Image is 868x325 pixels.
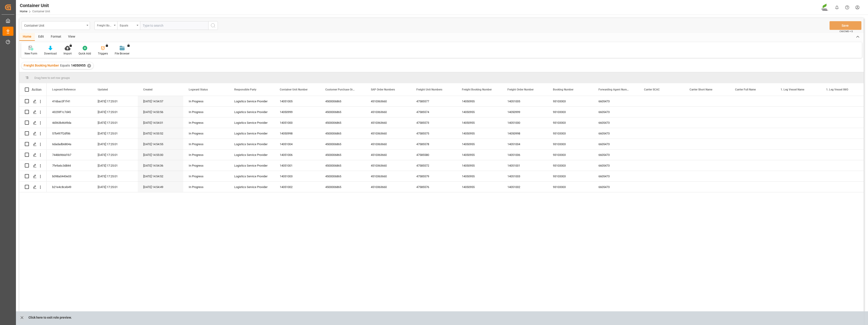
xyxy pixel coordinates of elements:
span: Logward Reference [52,88,76,91]
div: 93103303 [547,171,593,181]
div: 14050955 [456,150,502,160]
span: Customer Purchase Order Numbers [325,88,356,91]
div: Press SPACE to select this row. [19,171,47,182]
span: Carrier Full Name [735,88,756,91]
div: 93103303 [547,128,593,139]
div: 4510363660 [365,182,411,192]
div: 93103303 [547,139,593,149]
div: 47585578 [411,139,456,149]
button: Save [830,21,861,30]
div: [DATE] 17:25:01 [92,117,138,128]
div: 6605473 [593,160,639,171]
div: 4500006865 [320,182,365,192]
div: 14051006 [502,150,547,160]
div: [DATE] 14:53:52 [138,128,183,139]
div: 4500006865 [320,128,365,139]
span: Created [143,88,153,91]
div: 6605473 [593,107,639,117]
div: Action [32,88,41,92]
div: 4500006865 [320,96,365,106]
div: Logistics Service Provider [229,150,274,160]
div: 14050955 [456,171,502,181]
div: [DATE] 14:54:55 [138,139,183,149]
span: SAP Order Numbers [371,88,395,91]
div: 14051000 [502,117,547,128]
div: 47585575 [411,128,456,139]
div: 6605473 [593,128,639,139]
div: 4500006865 [320,150,365,160]
div: New Form [25,52,37,56]
span: Drag here to set row groups [34,76,70,80]
button: open menu [94,21,117,30]
div: b21e4c8ceb49 [47,182,92,192]
div: 4510363660 [365,128,411,139]
div: 14051005 [502,96,547,106]
div: [DATE] 17:25:01 [92,171,138,181]
div: Logistics Service Provider [229,128,274,139]
button: Help Center [842,2,852,13]
div: In Progress [189,139,223,150]
div: [DATE] 17:25:01 [92,96,138,106]
button: search button [208,21,218,30]
div: 4510363660 [365,171,411,181]
div: 4d363b4649da [47,117,92,128]
button: close role preview [17,313,27,322]
div: In Progress [189,107,223,117]
div: Press SPACE to select this row. [19,96,47,107]
div: [DATE] 14:53:56 [138,107,183,117]
span: Equals [60,64,70,67]
div: 14050999 [502,107,547,117]
div: Home [19,33,35,41]
div: 4510363660 [365,139,411,149]
div: 14050955 [456,107,502,117]
div: 14050998 [274,128,320,139]
div: 93103303 [547,96,593,106]
div: 6605473 [593,117,639,128]
div: 14051002 [274,182,320,192]
div: [DATE] 14:54:01 [138,117,183,128]
div: 14051000 [274,117,320,128]
div: 14050955 [456,128,502,139]
div: 93103303 [547,182,593,192]
div: 47585572 [411,160,456,171]
div: 43259f1c7d45 [47,107,92,117]
div: In Progress [189,96,223,107]
div: Freight Booking Number [97,22,112,28]
div: [DATE] 14:55:00 [138,150,183,160]
div: 14051003 [502,171,547,181]
div: 14050955 [456,182,502,192]
div: 14050955 [456,139,502,149]
div: [DATE] 14:54:36 [138,160,183,171]
div: [DATE] 17:25:01 [92,107,138,117]
div: Quick Add [79,52,91,56]
div: 6605473 [593,182,639,192]
img: Screenshot%202023-09-29%20at%2010.02.21.png_1712312052.png [821,3,829,11]
div: 6605473 [593,96,639,106]
div: Logistics Service Provider [229,96,274,106]
div: 4500006865 [320,160,365,171]
input: Type to search [140,21,208,30]
div: 4510363660 [365,96,411,106]
div: b098a0443e03 [47,171,92,181]
div: 744bb966d1b7 [47,150,92,160]
div: 6dadadb6804a [47,139,92,149]
div: 4500006865 [320,139,365,149]
div: [DATE] 17:25:01 [92,182,138,192]
div: Logistics Service Provider [229,117,274,128]
div: [DATE] 17:25:01 [92,139,138,149]
div: 14051001 [502,160,547,171]
div: Logistics Service Provider [229,160,274,171]
span: Forwarding Agent Number [598,88,629,91]
div: Press SPACE to select this row. [19,182,47,192]
div: 14051003 [274,171,320,181]
span: Freight Booking Number [462,88,492,91]
div: Logistics Service Provider [229,171,274,181]
span: Updated [98,88,108,91]
span: Booking Number [553,88,573,91]
div: Logistics Service Provider [229,182,274,192]
div: 57b497f2df86 [47,128,92,139]
div: 47585579 [411,171,456,181]
div: Format [47,33,65,41]
div: [DATE] 17:25:01 [92,160,138,171]
div: 14051001 [274,160,320,171]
